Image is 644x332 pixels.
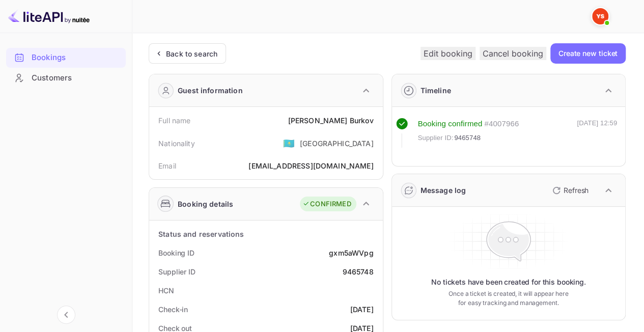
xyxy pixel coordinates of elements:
p: Refresh [564,185,589,196]
button: Refresh [546,182,593,199]
div: Guest information [178,85,243,96]
div: Bookings [6,48,126,68]
span: 9465748 [454,133,481,143]
div: Booking details [178,199,233,209]
button: Edit booking [421,47,475,60]
div: Full name [158,115,190,126]
span: United States [283,134,295,152]
div: Booking ID [158,247,194,258]
div: [EMAIL_ADDRESS][DOMAIN_NAME] [248,160,373,171]
div: gxm5aWVpg [329,247,373,258]
button: Collapse navigation [57,306,75,324]
div: Status and reservations [158,229,244,239]
p: No tickets have been created for this booking. [431,277,586,287]
a: Customers [6,68,126,87]
div: Email [158,160,176,171]
div: [DATE] 12:59 [577,118,617,148]
div: [DATE] [350,304,374,315]
div: Bookings [32,52,121,64]
button: Create new ticket [550,43,626,64]
button: Cancel booking [480,47,546,60]
div: Back to search [166,48,217,59]
div: Check-in [158,304,188,315]
div: Booking confirmed [418,118,483,130]
div: [GEOGRAPHIC_DATA] [300,138,374,149]
img: Yandex Support [592,8,608,24]
img: LiteAPI logo [8,8,90,24]
div: 9465748 [342,266,373,277]
div: # 4007966 [484,118,519,130]
div: Nationality [158,138,195,149]
div: HCN [158,285,174,296]
span: Supplier ID: [418,133,454,143]
div: CONFIRMED [302,199,351,209]
a: Bookings [6,48,126,67]
div: Customers [6,68,126,88]
p: Once a ticket is created, it will appear here for easy tracking and management. [446,289,570,308]
div: Message log [421,185,466,196]
div: [PERSON_NAME] Burkov [288,115,373,126]
div: Customers [32,72,121,84]
div: Supplier ID [158,266,195,277]
div: Timeline [421,85,451,96]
